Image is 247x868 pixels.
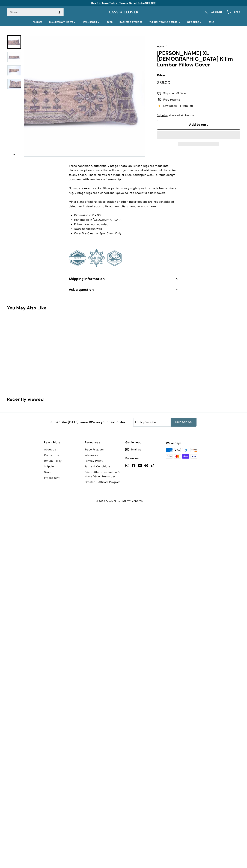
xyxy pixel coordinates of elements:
a: Wholesale [85,452,98,458]
a: Trade Program [85,447,104,452]
a: Jana XL Turkish Kilim Lumbar Pillow Cover [7,65,21,75]
a: Cart [224,7,242,17]
h2: Learn More [44,441,81,444]
span: $86.00 [157,80,170,85]
span: Add to cart [189,122,208,127]
a: SALE [205,18,218,26]
span: Cart [234,11,240,13]
span: / [165,45,167,48]
span: 100% handspun wool [74,227,103,231]
h1: [PERSON_NAME] XL [DEMOGRAPHIC_DATA] Kilim Lumbar Pillow Cover [157,50,240,68]
a: Account [202,7,224,17]
a: Return Policy [44,458,62,464]
img: Jana XL Turkish Kilim Lumbar Pillow Cover [7,79,21,89]
li: Care: Dry Clean or Spot Clean Only [74,231,178,236]
a: Home [157,45,164,48]
img: Jana XL Turkish Kilim Lumbar Pillow Cover [7,52,21,62]
li: Pillow insert not included [74,222,178,227]
span: Ships In 1-3 Days [163,91,187,96]
a: PILLOWS [29,18,46,26]
a: Buy 3 or More Turkish Towels, Get an Extra 10% Off! [91,1,156,5]
button: Subscribe [171,418,197,427]
summary: WALL DECOR [79,18,103,26]
button: Ask a question [69,284,178,295]
a: Email us [125,447,141,452]
a: RUGS [103,18,116,26]
summary: GIFT GUIDE [184,18,205,26]
div: calculated at checkout. [157,113,240,117]
h2: Resources [85,441,122,444]
span: Low stock - 1 item left [163,104,193,108]
button: Next [7,150,21,157]
a: Creator & Affiliate Program [85,479,120,485]
nav: breadcrumbs [157,45,240,49]
span: Dimensions 12" x 36" [74,213,102,217]
div: We accept [166,441,203,445]
summary: TURKISH TOWELS & MORE [146,18,184,26]
label: Price [157,73,240,78]
a: Shipping [157,114,168,117]
span: No two are exactly alike. Pillow patterns vary slightly as it is made from vintage rug. Vintage r... [69,186,176,195]
h2: Get in touch [125,441,162,444]
div: Recently viewed [7,397,240,402]
span: Subscribe [175,420,192,424]
li: Handmade in [GEOGRAPHIC_DATA] [74,218,178,222]
a: Search [44,469,53,475]
input: Enter your email [133,418,171,427]
a: Privacy Policy [85,458,103,464]
a: Décor Atlas - Inspiration & Home Décor Resources [85,469,122,479]
span: Minor signs of fading, discoloration or other imperfections are not considered defective. Instead... [69,200,174,208]
div: Follow us [125,456,162,461]
button: Shipping information [69,274,178,284]
span: These handmade, authentic, vintage Anatolian Turkish rugs are made into decorative pillow covers ... [69,164,176,181]
span: Email us [131,447,141,452]
a: Terms & Conditions [85,464,111,469]
p: Subscribe [DATE], save 10% on your next order. [50,420,126,425]
button: Add to cart [157,120,240,130]
span: © 2025 Cassia Clover [STREET_ADDRESS] [96,499,147,504]
a: Contact Us [44,452,59,458]
a: Jana XL Turkish Kilim Lumbar Pillow Cover [7,35,21,49]
summary: BLANKETS & THROWS [46,18,79,26]
a: Shipping [44,464,55,469]
input: Search [7,8,64,16]
span: Free returns [163,97,180,102]
a: BASKETS & STORAGE [116,18,146,26]
span: Account [211,11,222,13]
a: My account [44,475,60,481]
img: Jana XL Turkish Kilim Lumbar Pillow Cover [7,65,21,76]
div: You May Also Like [7,306,240,310]
a: About Us [44,447,56,452]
